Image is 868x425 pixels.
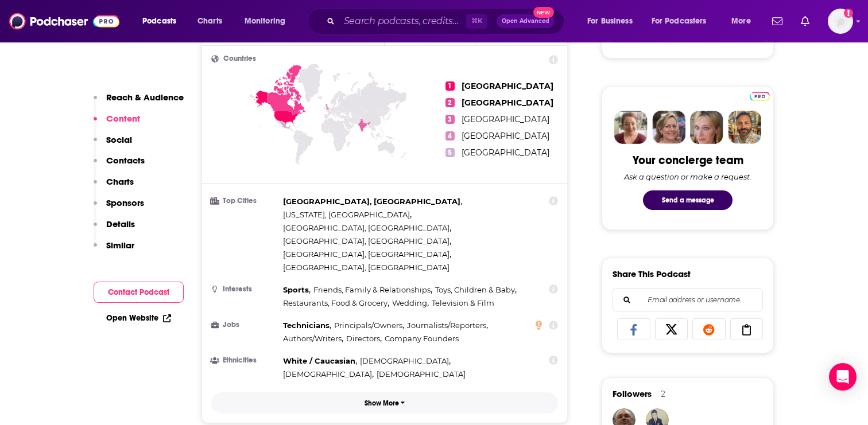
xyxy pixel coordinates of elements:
input: Search podcasts, credits, & more... [339,12,466,30]
span: [GEOGRAPHIC_DATA] [462,131,549,141]
h3: Ethnicities [211,357,278,364]
span: 2 [445,98,455,107]
button: Sponsors [94,197,144,219]
p: Contacts [106,155,145,166]
img: Podchaser - Follow, Share and Rate Podcasts [9,10,119,32]
img: Podchaser Pro [750,92,770,101]
a: Share on Reddit [692,318,726,340]
h3: Top Cities [211,197,278,205]
button: open menu [723,12,765,30]
div: Your concierge team [633,153,743,167]
p: Social [106,134,132,145]
span: Principals/Owners [334,321,402,330]
span: , [283,368,374,381]
span: , [360,354,451,368]
span: [GEOGRAPHIC_DATA] [462,98,553,108]
button: Social [94,134,132,155]
p: Sponsors [106,197,144,208]
p: Charts [106,176,134,187]
span: Monitoring [245,13,285,29]
a: Show notifications dropdown [796,11,814,31]
span: [DEMOGRAPHIC_DATA] [283,369,372,379]
a: Charts [190,12,229,30]
p: Similar [106,240,134,251]
p: Show More [365,399,399,407]
span: [DEMOGRAPHIC_DATA] [360,356,449,365]
a: Open Website [106,313,171,323]
span: 5 [445,148,455,157]
span: White / Caucasian [283,356,355,365]
button: Contact Podcast [94,282,184,303]
span: , [283,283,311,297]
span: Logged in as oliviaschaefers [828,9,853,34]
span: For Business [587,13,633,29]
img: Sydney Profile [614,111,648,144]
span: For Podcasters [652,13,707,29]
span: , [283,332,343,345]
span: Television & Film [432,298,494,307]
a: Share on Facebook [617,318,650,340]
button: Show More [211,392,558,414]
span: [GEOGRAPHIC_DATA], [GEOGRAPHIC_DATA] [283,197,460,206]
span: Directors [346,334,380,343]
span: Authors/Writers [283,334,342,343]
span: [GEOGRAPHIC_DATA], [GEOGRAPHIC_DATA] [283,223,449,232]
span: Friends, Family & Relationships [313,285,431,294]
span: , [283,297,389,310]
span: , [283,208,412,221]
div: 2 [661,389,665,399]
span: , [283,195,462,208]
span: [DEMOGRAPHIC_DATA] [377,369,466,379]
button: Similar [94,240,134,261]
svg: Add a profile image [844,9,853,18]
span: , [283,235,451,248]
a: Copy Link [730,318,764,340]
span: ⌘ K [466,14,487,29]
span: , [283,248,451,261]
span: More [731,13,751,29]
span: Restaurants, Food & Grocery [283,298,387,307]
span: 4 [445,131,455,141]
span: , [392,297,429,310]
button: Open AdvancedNew [497,14,555,28]
span: Followers [613,388,652,399]
span: Company Founders [385,334,459,343]
span: , [407,319,488,332]
span: [GEOGRAPHIC_DATA] [462,147,549,158]
h3: Share This Podcast [613,268,691,279]
input: Email address or username... [622,289,753,311]
a: Pro website [750,90,770,101]
span: Wedding [392,298,427,307]
img: User Profile [828,9,853,34]
span: [GEOGRAPHIC_DATA] [462,114,549,124]
span: [US_STATE], [GEOGRAPHIC_DATA] [283,210,410,219]
button: open menu [237,12,300,30]
span: , [334,319,404,332]
span: , [283,319,331,332]
span: Sports [283,285,309,294]
span: Technicians [283,321,330,330]
span: Journalists/Reporters [407,321,486,330]
span: Open Advanced [502,18,549,24]
span: , [283,354,357,368]
img: Jules Profile [690,111,723,144]
div: Search podcasts, credits, & more... [319,8,575,34]
span: , [346,332,382,345]
button: open menu [579,12,647,30]
p: Details [106,219,135,229]
img: Barbara Profile [652,111,685,144]
span: , [435,283,517,297]
button: Content [94,113,140,134]
button: Reach & Audience [94,92,184,113]
button: Details [94,219,135,240]
div: Search followers [613,288,763,311]
p: Reach & Audience [106,92,184,103]
button: Contacts [94,155,145,176]
button: Charts [94,176,134,197]
span: New [533,7,554,18]
button: open menu [644,12,723,30]
span: , [283,221,451,235]
span: [GEOGRAPHIC_DATA], [GEOGRAPHIC_DATA] [283,263,449,272]
span: 3 [445,115,455,124]
h3: Jobs [211,321,278,329]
